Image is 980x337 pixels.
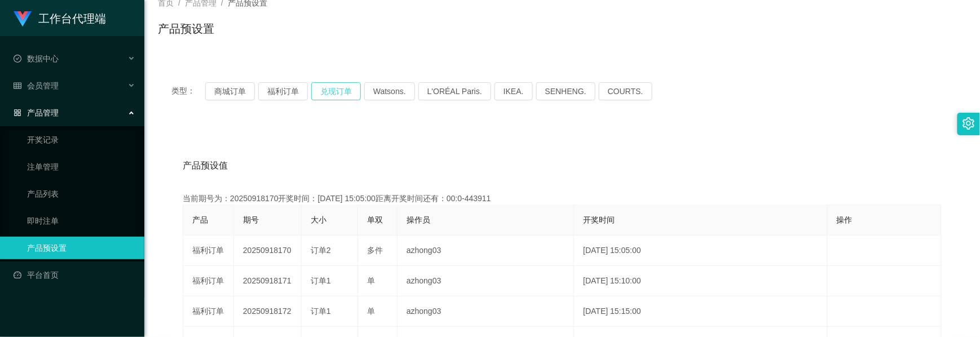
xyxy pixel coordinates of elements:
[367,307,375,316] span: 单
[14,11,32,27] img: logo.9652507e.png
[367,246,383,255] span: 多件
[574,236,827,266] td: [DATE] 15:05:00
[311,246,331,255] span: 订单2
[183,236,234,266] td: 福利订单
[27,183,135,205] a: 产品列表
[14,14,106,23] a: 工作台代理端
[14,82,21,90] i: 图标: table
[258,82,308,100] button: 福利订单
[311,307,331,316] span: 订单1
[599,82,652,100] button: COURTS.
[14,55,21,63] i: 图标: check-circle-o
[27,237,135,259] a: 产品预设置
[183,159,228,172] span: 产品预设值
[398,236,574,266] td: azhong03
[234,236,302,266] td: 20250918170
[574,266,827,296] td: [DATE] 15:10:00
[367,215,383,224] span: 单双
[364,82,415,100] button: Watsons.
[398,266,574,296] td: azhong03
[398,296,574,327] td: azhong03
[14,81,59,90] span: 会员管理
[234,266,302,296] td: 20250918171
[243,215,259,224] span: 期号
[311,82,361,100] button: 兑现订单
[14,108,59,117] span: 产品管理
[418,82,491,100] button: L'ORÉAL Paris.
[38,1,106,37] h1: 工作台代理端
[536,82,595,100] button: SENHENG.
[495,82,533,100] button: IKEA.
[183,296,234,327] td: 福利订单
[27,210,135,232] a: 即时注单
[407,215,430,224] span: 操作员
[367,276,375,285] span: 单
[14,54,59,63] span: 数据中心
[14,109,21,117] i: 图标: appstore-o
[183,266,234,296] td: 福利订单
[574,296,827,327] td: [DATE] 15:15:00
[311,276,331,285] span: 订单1
[27,128,135,151] a: 开奖记录
[171,82,205,100] span: 类型：
[27,156,135,178] a: 注单管理
[963,117,975,130] i: 图标: setting
[311,215,326,224] span: 大小
[192,215,208,224] span: 产品
[837,215,853,224] span: 操作
[583,215,615,224] span: 开奖时间
[183,193,942,205] div: 当前期号为：20250918170开奖时间：[DATE] 15:05:00距离开奖时间还有：00:0-443911
[14,264,135,286] a: 图标: dashboard平台首页
[205,82,255,100] button: 商城订单
[234,296,302,327] td: 20250918172
[158,20,214,37] h1: 产品预设置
